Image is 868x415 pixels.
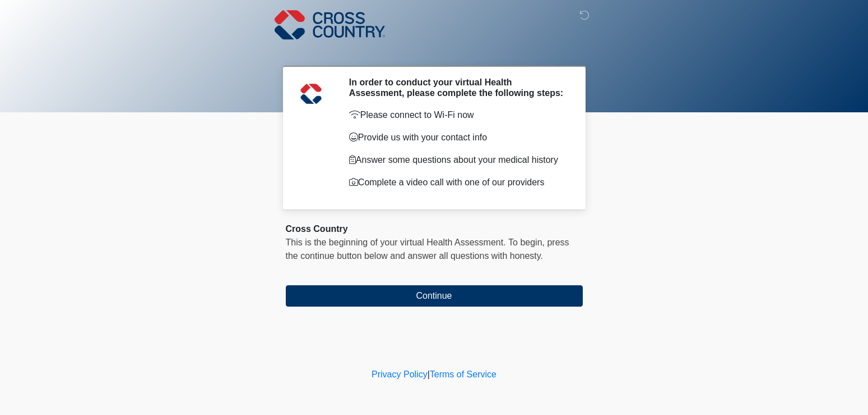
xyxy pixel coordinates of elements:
span: press the continue button below and answer all questions with honesty. [286,238,569,261]
a: Privacy Policy [372,370,428,379]
a: | [428,370,430,379]
span: To begin, [508,238,547,247]
a: Terms of Service [430,370,496,379]
p: Please connect to Wi-Fi now [349,108,566,122]
p: Provide us with your contact info [349,131,566,144]
img: Agent Avatar [294,77,328,111]
span: This is the beginning of your virtual Health Assessment. [286,238,506,247]
p: Complete a video call with one of our providers [349,176,566,189]
img: Cross Country Logo [275,8,386,41]
h2: In order to conduct your virtual Health Assessment, please complete the following steps: [349,77,566,98]
p: Answer some questions about your medical history [349,153,566,167]
button: Continue [286,285,583,307]
h1: ‎ ‎ ‎ [277,40,591,61]
div: Cross Country [286,222,583,236]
